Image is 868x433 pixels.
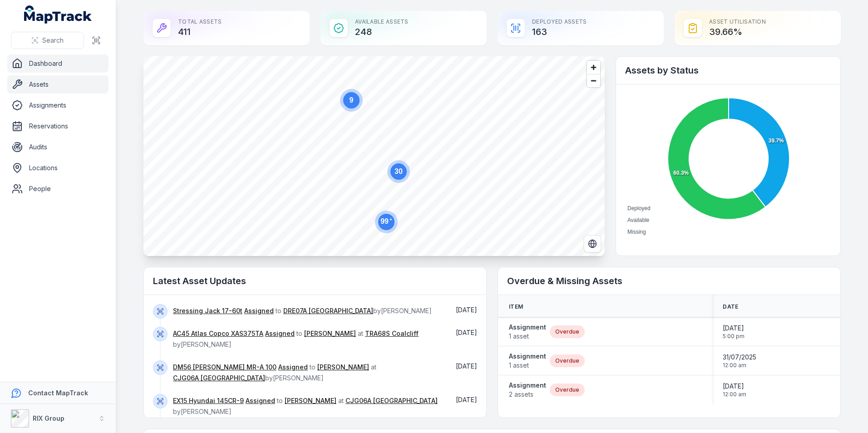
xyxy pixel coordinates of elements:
a: Audits [7,138,108,156]
button: Search [11,32,84,49]
span: to at by [PERSON_NAME] [173,397,438,415]
a: DM56 [PERSON_NAME] MR-A 100 [173,363,276,372]
h2: Latest Asset Updates [153,275,477,287]
strong: Assignment [509,352,546,361]
span: Item [509,303,523,310]
span: 1 asset [509,332,546,341]
span: [DATE] [723,324,745,333]
a: [PERSON_NAME] [304,329,356,338]
time: 31/07/2025, 12:00:00 am [723,353,756,369]
time: 01/09/2025, 7:14:01 am [456,396,477,403]
a: AC45 Atlas Copco XAS375TA [173,329,263,338]
strong: Assignment [509,381,546,390]
time: 01/09/2025, 7:15:35 am [456,329,477,336]
span: Missing [627,229,646,235]
text: 30 [395,167,403,175]
time: 25/08/2025, 12:00:00 am [723,382,746,398]
tspan: + [390,217,392,222]
span: to at by [PERSON_NAME] [173,330,419,348]
span: [DATE] [456,396,477,403]
span: Date [723,303,738,310]
a: Stressing Jack 17-60t [173,306,242,315]
span: [DATE] [723,382,746,391]
a: Assigned [244,306,274,315]
a: Assignments [7,96,108,114]
a: People [7,180,108,198]
canvas: Map [143,56,605,256]
a: Assets [7,75,108,93]
a: Assignment2 assets [509,381,546,399]
a: Dashboard [7,54,108,73]
span: 12:00 am [723,362,756,369]
button: Zoom out [587,74,600,87]
button: Switch to Satellite View [584,235,601,252]
a: CJG06A [GEOGRAPHIC_DATA] [345,396,438,405]
a: [PERSON_NAME] [285,396,336,405]
span: 12:00 am [723,391,746,398]
text: 99 [380,217,392,225]
span: Available [627,217,649,223]
strong: Contact MapTrack [28,389,88,397]
a: Assigned [265,329,295,338]
a: CJG06A [GEOGRAPHIC_DATA] [173,374,265,383]
time: 01/09/2025, 7:14:01 am [456,362,477,370]
span: 31/07/2025 [723,353,756,362]
span: [DATE] [456,362,477,370]
a: Reservations [7,117,108,135]
text: 9 [350,96,354,104]
a: [PERSON_NAME] [317,363,369,372]
span: 2 assets [509,390,546,399]
a: Assignment1 asset [509,352,546,370]
div: Overdue [550,384,585,396]
span: [DATE] [456,329,477,336]
strong: Assignment [509,323,546,332]
h2: Assets by Status [625,64,831,77]
span: 1 asset [509,361,546,370]
strong: RIX Group [33,414,64,422]
a: Assigned [278,363,308,372]
time: 01/09/2025, 7:16:10 am [456,306,477,314]
a: Assigned [246,396,275,405]
time: 27/06/2025, 5:00:00 pm [723,324,745,340]
a: Assignment1 asset [509,323,546,341]
span: [DATE] [456,306,477,314]
span: Deployed [627,205,651,212]
a: TRA68S Coalcliff [365,329,419,338]
a: EX15 Hyundai 145CR-9 [173,396,244,405]
a: DRE07A [GEOGRAPHIC_DATA] [283,306,373,315]
div: Overdue [550,354,585,367]
span: Search [42,36,64,45]
div: Overdue [550,325,585,338]
h2: Overdue & Missing Assets [507,275,831,287]
span: to at by [PERSON_NAME] [173,363,376,382]
span: 5:00 pm [723,333,745,340]
button: Zoom in [587,61,600,74]
a: Locations [7,159,108,177]
span: to by [PERSON_NAME] [173,307,432,315]
a: MapTrack [24,5,92,24]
